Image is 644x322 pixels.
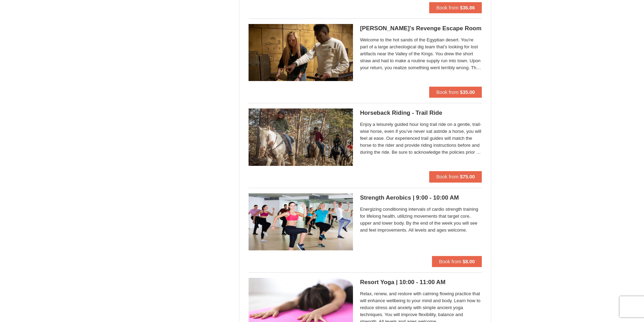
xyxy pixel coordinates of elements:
h5: Resort Yoga | 10:00 - 11:00 AM [360,279,482,286]
span: Book from [436,5,458,10]
strong: $75.00 [460,174,475,179]
span: Book from [439,259,461,264]
span: Energizing conditioning intervals of cardio strength training for lifelong health, utilizing move... [360,206,482,234]
img: 21584748-79-4e8ac5ed.jpg [249,108,353,166]
h5: Strength Aerobics | 9:00 - 10:00 AM [360,194,482,201]
img: 6619913-405-76dfcace.jpg [249,24,353,81]
span: Welcome to the hot sands of the Egyptian desert. You're part of a large archeological dig team th... [360,37,482,71]
button: Book from $36.86 [429,2,482,13]
span: Book from [436,89,458,95]
h5: [PERSON_NAME]’s Revenge Escape Room [360,25,482,32]
strong: $8.00 [463,259,475,264]
button: Book from $8.00 [432,256,482,267]
span: Enjoy a leisurely guided hour long trail ride on a gentle, trail-wise horse, even if you’ve never... [360,121,482,156]
strong: $35.00 [460,89,475,95]
img: 6619873-743-43c5cba0.jpeg [249,193,353,250]
h5: Horseback Riding - Trail Ride [360,110,482,116]
span: Book from [436,174,458,179]
strong: $36.86 [460,5,475,10]
button: Book from $75.00 [429,171,482,182]
button: Book from $35.00 [429,87,482,98]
